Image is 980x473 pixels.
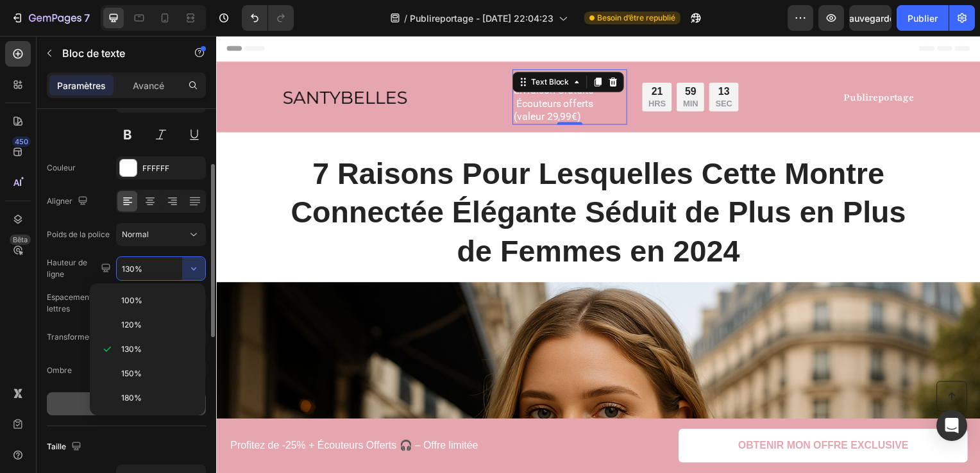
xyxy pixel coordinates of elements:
[12,137,31,147] div: 450
[62,46,171,61] p: Text Block
[435,50,452,63] div: 21
[47,195,72,207] font: Aligner
[503,50,520,63] div: 13
[314,41,358,53] div: Text Block
[242,5,294,31] div: Annuler/Rétablir
[470,50,486,63] div: 59
[503,63,520,74] p: SEC
[435,63,452,74] p: HRS
[597,12,675,24] span: Besoin d’être republié
[632,56,703,69] strong: Publireportage
[84,10,90,26] p: 7
[121,319,142,331] span: 120%
[525,406,697,420] p: OBTENIR MON OFFRE EXCLUSIVE
[57,79,106,92] p: Paramètres
[470,63,486,74] p: MIN
[630,54,704,71] div: Rich Text Editor. Editing area: main
[133,79,164,92] p: Avancé
[897,5,949,31] button: Publier
[843,13,898,24] span: Sauvegarder
[65,46,194,78] img: gempages_580951618577499054-9c21b9c5-fac8-4298-a0bc-44a53c17a09b.png
[47,365,72,376] font: Ombre
[936,410,967,441] div: Ouvrez Intercom Messenger
[404,12,407,25] span: /
[47,162,76,174] font: Couleur
[65,118,704,238] h1: 7 Raisons Pour Lesquelles Cette Montre Connectée Élégante Séduit de Plus en Plus de Femmes en 2024
[116,223,206,246] button: Normal
[300,35,412,88] p: Offre limitée : -25% + Livraison Gratuite Écouteurs offerts (valeur 29,99€)
[216,36,980,473] iframe: Design area
[47,292,114,315] font: Espacement des lettres
[121,295,142,306] span: 100%
[10,235,31,245] div: Bêta
[47,229,110,240] font: Poids de la police
[849,5,891,31] button: Sauvegarder
[466,396,757,430] a: OBTENIR MON OFFRE EXCLUSIVE
[47,441,66,452] font: Taille
[47,392,206,415] button: Afficher moins
[142,163,203,174] div: FFFFFF
[47,331,92,343] font: Transformer
[5,5,96,31] button: 7
[122,229,149,239] span: Normal
[117,257,205,280] input: Auto
[410,12,553,25] span: Publireportage - [DATE] 22:04:23
[121,392,142,404] span: 180%
[908,12,938,25] font: Publier
[121,368,142,379] span: 150%
[47,257,96,280] font: Hauteur de ligne
[121,344,142,355] span: 130%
